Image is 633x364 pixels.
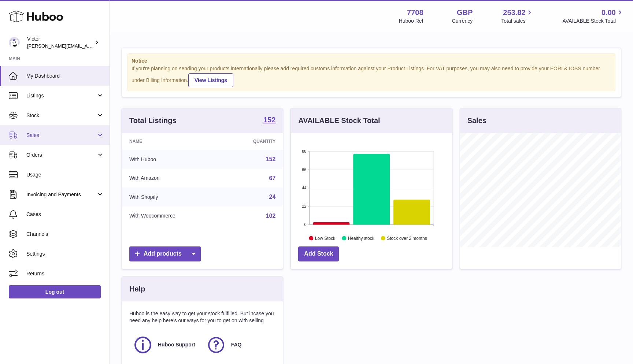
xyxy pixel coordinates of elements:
strong: Notice [132,57,611,64]
span: Huboo Support [158,341,195,348]
span: Invoicing and Payments [26,191,96,198]
span: Orders [26,152,96,159]
span: Channels [26,231,104,238]
text: 88 [302,149,307,153]
a: 152 [263,116,275,125]
text: 22 [302,204,307,208]
span: AVAILABLE Stock Total [562,18,624,25]
text: 0 [304,222,307,227]
a: 102 [266,213,276,219]
strong: 152 [263,116,275,123]
td: With Shopify [122,187,222,207]
strong: GBP [457,8,473,18]
span: Usage [26,171,104,178]
span: My Dashboard [26,73,104,79]
a: 253.82 Total sales [501,8,534,25]
h3: Total Listings [129,116,177,126]
td: With Woocommerce [122,207,222,226]
span: Settings [26,250,104,257]
text: Low Stock [315,235,336,241]
h3: Sales [467,116,486,126]
span: 0.00 [601,8,616,18]
a: Add products [129,246,201,261]
a: Log out [9,285,101,298]
div: Huboo Ref [399,18,423,25]
text: 66 [302,167,307,172]
a: Add Stock [298,246,339,261]
text: 44 [302,186,307,190]
span: Stock [26,112,96,119]
p: Huboo is the easy way to get your stock fulfilled. But incase you need any help here's our ways f... [129,310,275,324]
td: With Huboo [122,150,222,169]
a: FAQ [206,335,272,355]
span: 253.82 [503,8,525,18]
strong: 7708 [407,8,423,18]
div: Currency [452,18,473,25]
span: Cases [26,211,104,218]
td: With Amazon [122,169,222,188]
span: FAQ [231,341,242,348]
th: Name [122,133,222,150]
span: Listings [26,92,96,99]
a: Huboo Support [133,335,199,355]
a: 67 [269,175,276,181]
text: Stock over 2 months [387,235,427,241]
div: If you're planning on sending your products internationally please add required customs informati... [132,65,611,87]
a: 24 [269,194,276,200]
text: Healthy stock [348,235,375,241]
th: Quantity [222,133,283,150]
a: 152 [266,156,276,162]
a: 0.00 AVAILABLE Stock Total [562,8,624,25]
span: Sales [26,132,96,139]
div: Victor [27,36,93,49]
span: Returns [26,270,104,277]
img: victor@erbology.co [9,37,20,48]
h3: Help [129,284,145,294]
span: Total sales [501,18,534,25]
span: [PERSON_NAME][EMAIL_ADDRESS][DOMAIN_NAME] [27,43,147,49]
h3: AVAILABLE Stock Total [298,116,380,126]
a: View Listings [188,73,233,87]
